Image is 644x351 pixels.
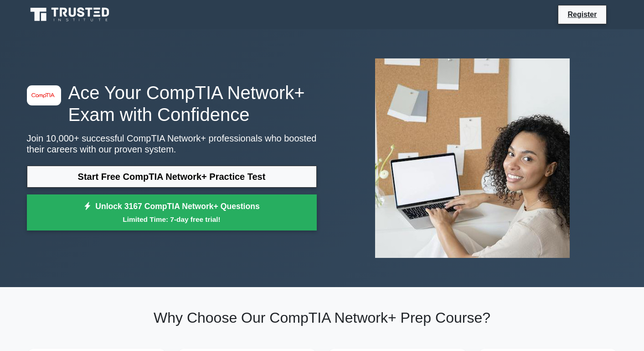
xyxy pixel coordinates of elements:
[27,133,317,155] p: Join 10,000+ successful CompTIA Network+ professionals who boosted their careers with our proven ...
[38,214,305,225] small: Limited Time: 7-day free trial!
[27,194,317,231] a: Unlock 3167 CompTIA Network+ QuestionsLimited Time: 7-day free trial!
[27,309,618,326] h2: Why Choose Our CompTIA Network+ Prep Course?
[27,82,317,126] h1: Ace Your CompTIA Network+ Exam with Confidence
[562,9,602,20] a: Register
[27,166,317,188] a: Start Free CompTIA Network+ Practice Test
